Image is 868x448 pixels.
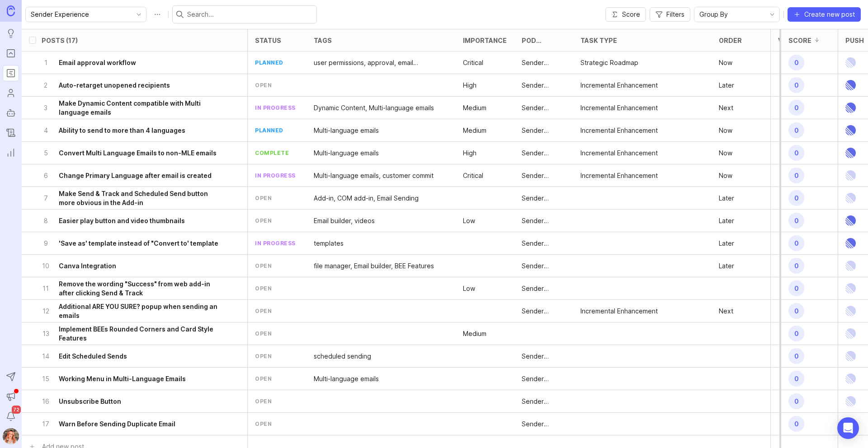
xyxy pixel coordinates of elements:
[580,149,658,158] div: Incremental Enhancement
[580,103,658,112] p: Incremental Enhancement
[522,239,566,248] p: Sender Experience
[42,261,50,271] p: 10
[42,37,78,44] div: Posts (17)
[42,420,50,429] p: 17
[42,255,222,277] button: 10Canva Integration
[42,216,50,225] p: 8
[31,9,131,19] input: Sender Experience
[42,300,222,322] button: 12Additional ARE YOU SURE? popup when sending an emails
[314,149,379,158] p: Multi-language emails
[42,329,50,338] p: 13
[463,329,486,338] div: Medium
[314,126,379,135] p: Multi-language emails
[522,307,566,316] p: Sender Experience
[845,142,856,164] img: Linear Logo
[59,374,186,383] h6: Working Menu in Multi-Language Emails
[463,171,483,180] p: Critical
[699,9,728,19] span: Group By
[463,284,475,293] p: Low
[42,284,50,293] p: 11
[255,330,272,337] div: open
[778,192,806,205] p: 8
[314,171,434,180] p: Multi-language emails, customer commit
[778,395,806,408] p: 13
[580,81,658,90] p: Incremental Enhancement
[3,388,19,405] button: Announcements
[463,58,483,67] div: Critical
[42,194,50,203] p: 7
[719,239,734,248] div: Later
[59,189,222,207] h6: Make Send & Track and Scheduled Send button more obvious in the Add-in
[59,420,175,429] h6: Warn Before Sending Duplicate Email
[463,81,476,90] p: High
[42,390,222,412] button: 16Unsubscribe Button
[788,258,804,274] span: 0
[580,171,658,180] p: Incremental Enhancement
[719,194,734,203] p: Later
[42,232,222,254] button: 9'Save as' template instead of "Convert to' template
[3,85,19,101] a: Users
[845,97,856,119] img: Linear Logo
[580,58,638,67] div: Strategic Roadmap
[788,393,804,409] span: 0
[788,122,804,138] span: 0
[3,105,19,121] a: Autopilot
[522,397,566,406] div: Sender Experience
[778,282,806,295] p: 3
[788,100,804,116] span: 0
[314,194,419,203] div: Add-in, COM add-in, Email Sending
[59,81,170,90] h6: Auto-retarget unopened recipients
[3,125,19,141] a: Changelog
[42,119,222,141] button: 4Ability to send to more than 4 languages
[778,418,806,430] p: 3
[463,37,507,44] div: Importance
[42,58,50,67] p: 1
[694,7,780,22] div: toggle menu
[522,126,566,135] p: Sender Experience
[522,171,566,180] div: Sender Experience
[788,280,804,296] span: 0
[3,25,19,42] a: Ideas
[42,126,50,135] p: 4
[719,216,734,225] p: Later
[788,145,804,161] span: 0
[719,103,733,112] p: Next
[255,126,283,134] div: planned
[463,103,486,112] div: Medium
[314,58,448,67] div: user permissions, approval, email management
[3,145,19,161] a: Reporting
[463,126,486,135] div: Medium
[580,307,658,316] div: Incremental Enhancement
[765,11,779,18] svg: toggle icon
[42,81,50,90] p: 2
[59,280,222,298] h6: Remove the wording "Success" from web add-in after clicking Send & Track
[845,74,856,96] img: Linear Logo
[42,142,222,164] button: 5Convert Multi Language Emails to non-MLE emails
[845,232,856,254] img: Linear Logo
[845,187,856,209] img: Linear Logo
[719,126,732,135] div: Now
[522,81,566,90] p: Sender Experience
[719,58,732,67] p: Now
[255,81,272,89] div: open
[255,194,272,202] div: open
[42,277,222,299] button: 11Remove the wording "Success" from web add-in after clicking Send & Track
[522,352,566,361] p: Sender Experience
[314,103,434,112] p: Dynamic Content, Multi-language emails
[845,322,856,345] img: Linear Logo
[522,58,566,67] p: Sender Experience
[778,169,806,182] p: 3
[778,260,806,272] p: 36
[59,99,222,117] h6: Make Dynamic Content compatible with Multi language emails
[463,216,475,225] p: Low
